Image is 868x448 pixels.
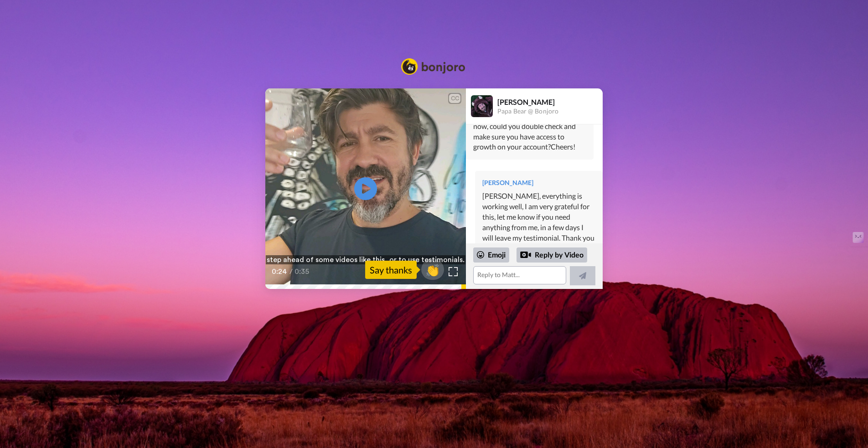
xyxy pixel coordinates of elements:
span: 0:24 [272,266,288,277]
img: Bonjoro Logo [401,58,465,75]
div: CC [449,94,460,103]
span: 👏 [421,263,444,277]
span: 0:35 [294,266,310,277]
font: Reply by Video [535,250,584,260]
font: Say thanks [370,263,412,276]
button: 👏 [421,259,444,280]
div: Reply by Video [520,249,531,260]
font: Emoji [488,250,506,260]
div: Hey [PERSON_NAME] - ok ive checked and all should be setup now, could you double check and make s... [473,100,586,152]
div: [PERSON_NAME], everything is working well, I am very grateful for this, let me know if you need a... [482,191,595,253]
span: step ahead of some videos like this, or to use testimonials. [266,255,465,264]
img: Full screen [449,267,458,276]
div: Papa Bear @ Bonjoro [497,108,602,115]
img: Profile Image [471,95,493,117]
div: [PERSON_NAME] [497,98,602,106]
div: [PERSON_NAME] [482,178,595,187]
span: / [289,266,293,277]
